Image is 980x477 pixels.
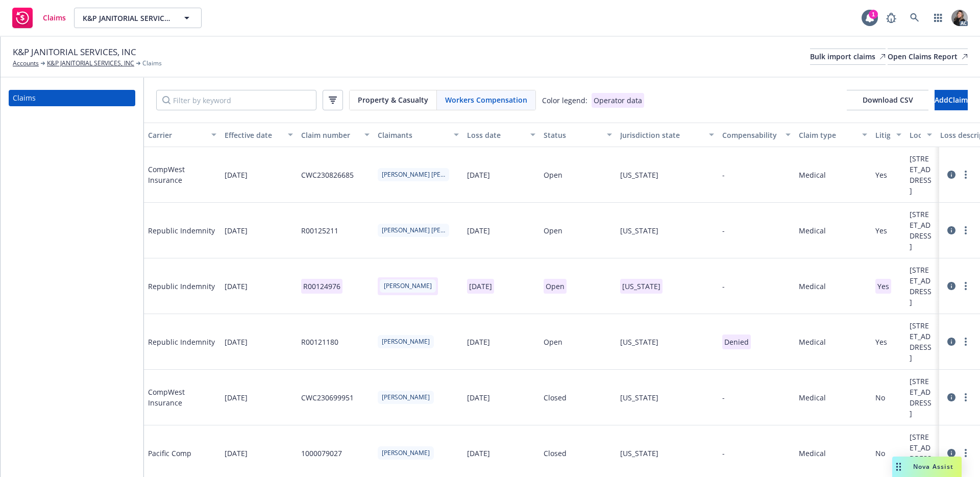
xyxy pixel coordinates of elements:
a: more [960,391,972,403]
button: Loss date [463,123,540,147]
div: Closed [544,392,567,403]
div: [STREET_ADDRESS] [910,209,932,252]
span: Denied [722,335,751,349]
button: Jurisdiction state [616,123,718,147]
button: Claimants [374,123,463,147]
div: Location [910,130,921,140]
span: CompWest Insurance [148,387,216,408]
div: Medical [799,448,826,459]
span: [DATE] [225,170,248,180]
span: Republic Indemnity [148,281,215,292]
div: Open [544,170,562,180]
div: [US_STATE] [620,170,658,180]
div: [STREET_ADDRESS] [910,432,932,474]
a: more [960,336,972,348]
div: Status [544,130,601,140]
button: Litigated [871,123,905,147]
p: Open [544,279,567,294]
span: Yes [875,281,891,291]
div: Claimants [378,130,448,140]
a: more [960,224,972,236]
div: Color legend: [542,95,587,106]
div: - [722,170,725,180]
div: [US_STATE] [620,448,658,459]
button: Nova Assist [892,457,962,477]
input: Filter by keyword [156,90,316,110]
div: Medical [799,337,826,347]
div: 1000079027 [301,448,342,459]
a: Report a Bug [881,8,901,28]
div: CWC230826685 [301,170,354,180]
div: R00121180 [301,337,338,347]
div: [STREET_ADDRESS] [910,320,932,363]
div: R00125211 [301,225,338,236]
button: Compensability [718,123,795,147]
span: [PERSON_NAME] [378,277,438,295]
p: [DATE] [467,279,494,294]
p: Yes [875,279,891,294]
div: Closed [544,448,567,459]
a: Open Claims Report [888,49,968,65]
p: [US_STATE] [620,279,663,294]
div: Open [544,337,562,347]
div: - [722,225,725,236]
div: Effective date [225,130,282,140]
div: [US_STATE] [620,392,658,403]
div: No [875,448,885,459]
div: [STREET_ADDRESS] [910,153,932,196]
div: 1 [869,10,878,19]
button: Location [905,123,936,147]
div: Litigated [875,130,890,140]
div: [DATE] [467,337,490,347]
span: Workers Compensation [445,94,527,105]
div: Drag to move [892,457,905,477]
button: K&P JANITORIAL SERVICES, INC [74,8,202,28]
span: Republic Indemnity [148,337,215,347]
span: Nova Assist [913,462,953,471]
button: AddClaim [935,90,968,110]
div: [US_STATE] [620,225,658,236]
div: Compensability [722,130,779,140]
div: CWC230699951 [301,392,354,403]
a: more [960,169,972,181]
div: No [875,392,885,403]
span: [DATE] [225,337,248,347]
span: Republic Indemnity [148,225,215,236]
span: Property & Casualty [358,94,428,105]
div: [DATE] [467,225,490,236]
span: [DATE] [225,392,248,403]
div: - [722,392,725,403]
div: Medical [799,392,826,403]
span: K&P JANITORIAL SERVICES, INC [83,13,171,23]
a: more [960,280,972,292]
button: Status [540,123,616,147]
span: [PERSON_NAME] [PERSON_NAME] Mayen [382,226,445,235]
span: Download CSV [863,95,913,105]
a: Bulk import claims [810,49,886,65]
div: Yes [875,170,887,180]
button: Effective date [220,123,297,147]
div: Carrier [148,130,205,140]
div: [DATE] [467,170,490,180]
button: Download CSV [847,90,928,110]
div: Bulk import claims [810,49,886,64]
a: Switch app [928,8,948,28]
a: Accounts [13,59,39,68]
div: Medical [799,281,826,292]
div: - [722,448,725,459]
a: Search [904,8,925,28]
span: [DATE] [225,225,248,236]
div: [DATE] [467,392,490,403]
span: CompWest Insurance [148,164,216,185]
div: Open Claims Report [888,49,968,64]
a: Claims [9,90,135,106]
div: [STREET_ADDRESS] [910,376,932,419]
span: [PERSON_NAME] [PERSON_NAME] [382,170,445,179]
span: [DATE] [225,448,248,459]
div: Medical [799,170,826,180]
span: [PERSON_NAME] [382,448,430,458]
